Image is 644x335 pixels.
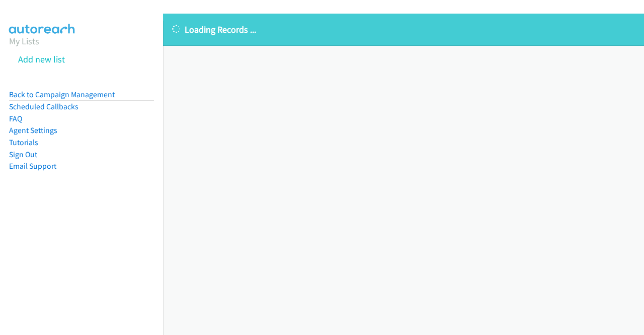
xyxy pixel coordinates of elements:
p: Loading Records ... [172,23,635,36]
a: Tutorials [9,138,38,147]
a: Add new list [18,53,65,65]
a: Email Support [9,161,56,171]
a: FAQ [9,114,22,123]
a: Sign Out [9,150,37,159]
a: Agent Settings [9,125,57,135]
a: Scheduled Callbacks [9,102,78,111]
a: My Lists [9,35,39,47]
a: Back to Campaign Management [9,90,115,99]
